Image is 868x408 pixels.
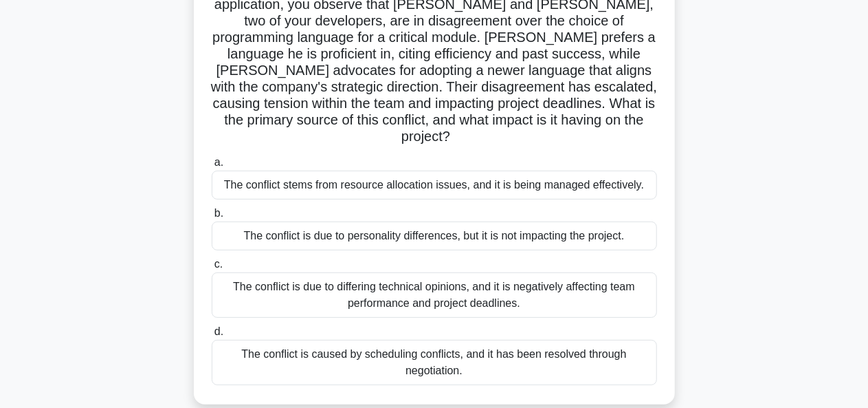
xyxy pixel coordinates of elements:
span: c. [214,258,223,270]
span: b. [214,207,223,219]
span: d. [214,325,223,337]
span: a. [214,156,223,168]
div: The conflict is due to personality differences, but it is not impacting the project. [212,222,657,250]
div: The conflict is caused by scheduling conflicts, and it has been resolved through negotiation. [212,340,657,385]
div: The conflict is due to differing technical opinions, and it is negatively affecting team performa... [212,272,657,318]
div: The conflict stems from resource allocation issues, and it is being managed effectively. [212,171,657,200]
